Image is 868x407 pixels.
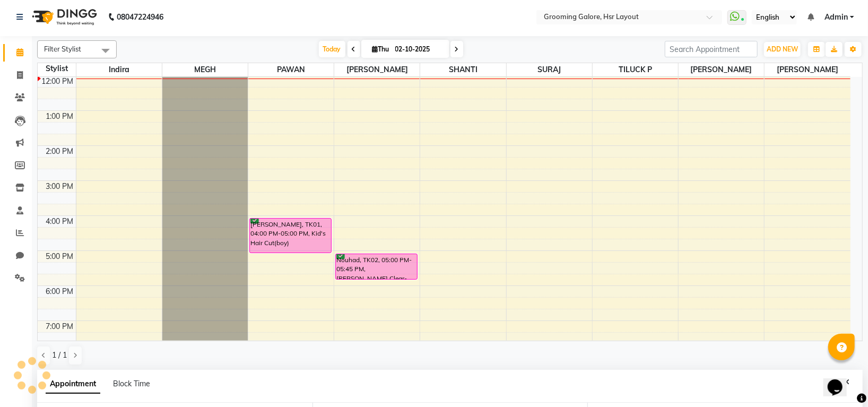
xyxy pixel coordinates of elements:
[52,350,67,361] span: 1 / 1
[248,63,334,76] span: PAWAN
[162,63,248,76] span: MEGH
[44,321,76,332] div: 7:00 PM
[44,216,76,227] div: 4:00 PM
[46,375,100,394] span: Appointment
[334,63,420,76] span: [PERSON_NAME]
[319,41,345,57] span: Today
[44,111,76,122] div: 1:00 PM
[593,63,678,76] span: TILUCK P
[420,63,506,76] span: SHANTI
[764,42,801,57] button: ADD NEW
[250,219,331,253] div: [PERSON_NAME], TK01, 04:00 PM-05:00 PM, Kid's Hair Cut(boy)
[76,63,162,76] span: Indira
[44,45,81,53] span: Filter Stylist
[765,63,850,76] span: [PERSON_NAME]
[44,181,76,192] div: 3:00 PM
[38,63,76,74] div: Stylist
[44,286,76,297] div: 6:00 PM
[40,76,76,87] div: 12:00 PM
[679,63,764,76] span: [PERSON_NAME]
[27,2,100,32] img: logo
[824,12,848,23] span: Admin
[392,41,445,57] input: 2025-10-02
[44,251,76,262] div: 5:00 PM
[507,63,592,76] span: SURAJ
[823,365,857,396] iframe: chat widget
[767,45,798,53] span: ADD NEW
[665,41,758,57] input: Search Appointment
[370,45,392,53] span: Thu
[117,2,163,32] b: 08047224946
[113,379,150,388] span: Block Time
[44,146,76,157] div: 2:00 PM
[336,254,417,279] div: Nouhad, TK02, 05:00 PM-05:45 PM, [PERSON_NAME] Clear-facial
